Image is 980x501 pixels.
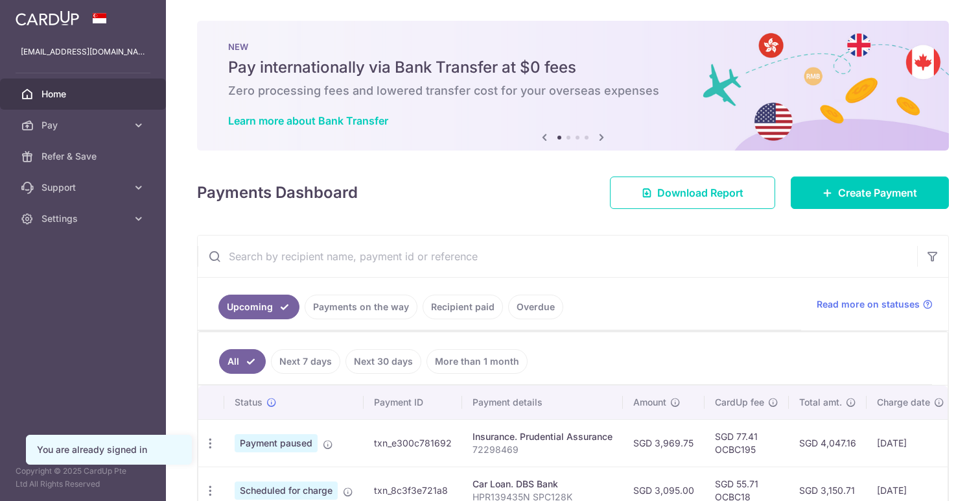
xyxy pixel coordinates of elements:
a: Read more on statuses [817,298,933,311]
a: Learn more about Bank Transfer [228,114,388,127]
h6: Zero processing fees and lowered transfer cost for your overseas expenses [228,83,918,99]
th: Payment ID [364,385,462,419]
a: Payments on the way [305,295,417,319]
img: CardUp [16,10,79,26]
span: Download Report [657,185,743,201]
img: Bank transfer banner [197,21,949,151]
a: Upcoming [218,295,299,319]
span: Payment paused [235,434,318,452]
td: [DATE] [867,419,955,467]
a: Next 7 days [271,349,340,374]
h4: Payments Dashboard [197,181,358,204]
a: Overdue [508,295,563,319]
div: Insurance. Prudential Assurance [472,430,612,443]
span: Support [41,181,127,194]
th: Payment details [462,385,623,419]
span: CardUp fee [715,396,764,409]
span: Scheduled for charge [235,482,338,500]
span: Status [235,396,262,409]
a: More than 1 month [426,349,528,374]
span: Read more on statuses [817,298,920,311]
td: txn_e300c781692 [364,419,462,467]
a: Create Payment [791,177,949,209]
a: Download Report [610,177,775,209]
div: You are already signed in [37,443,181,456]
span: Total amt. [799,396,842,409]
span: Charge date [877,396,930,409]
p: 72298469 [472,443,612,456]
h5: Pay internationally via Bank Transfer at $0 fees [228,57,918,78]
a: Next 30 days [345,349,421,374]
a: All [219,349,266,374]
span: Amount [633,396,666,409]
td: SGD 4,047.16 [789,419,867,467]
span: Pay [41,119,127,132]
p: [EMAIL_ADDRESS][DOMAIN_NAME] [21,45,145,58]
p: NEW [228,42,918,52]
span: Refer & Save [41,150,127,163]
td: SGD 3,969.75 [623,419,705,467]
td: SGD 77.41 OCBC195 [705,419,789,467]
span: Create Payment [838,185,917,201]
span: Settings [41,212,127,225]
span: Home [41,88,127,101]
input: Search by recipient name, payment id or reference [198,236,917,277]
a: Recipient paid [423,295,503,319]
div: Car Loan. DBS Bank [472,478,612,491]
